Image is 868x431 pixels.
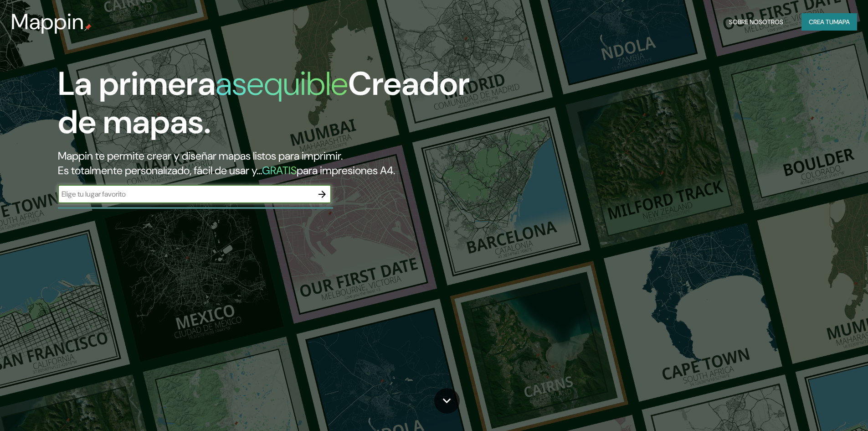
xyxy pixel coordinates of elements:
font: GRATIS [262,163,297,177]
font: para impresiones A4. [297,163,395,177]
font: Sobre nosotros [729,18,783,26]
font: Mappin te permite crear y diseñar mapas listos para imprimir. [58,149,343,163]
font: Es totalmente personalizado, fácil de usar y... [58,163,262,177]
font: mapa [833,18,850,26]
font: La primera [58,62,216,105]
font: Crea tu [809,18,833,26]
input: Elige tu lugar favorito [58,189,313,199]
button: Crea tumapa [801,13,857,31]
font: Mappin [11,7,84,36]
font: Creador de mapas. [58,62,470,143]
button: Sobre nosotros [725,13,787,31]
font: asequible [216,62,348,105]
img: pin de mapeo [84,24,92,31]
